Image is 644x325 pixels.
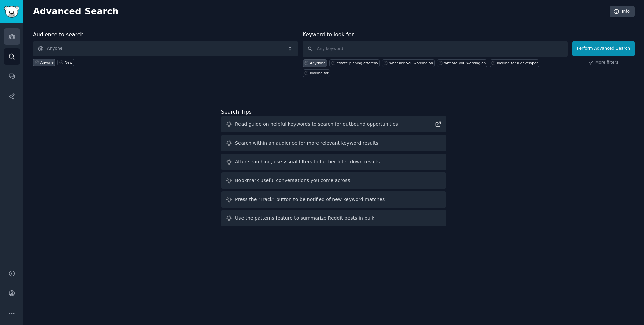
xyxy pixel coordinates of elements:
label: Keyword to look for [303,31,354,38]
label: Search Tips [221,109,252,115]
label: Audience to search [33,31,84,38]
div: After searching, use visual filters to further filter down results [235,158,380,165]
input: Any keyword [303,41,568,57]
button: Anyone [33,41,298,56]
h2: Advanced Search [33,6,606,17]
div: looking for a developer [497,61,538,65]
div: Bookmark useful conversations you come across [235,177,350,184]
div: Press the "Track" button to be notified of new keyword matches [235,196,385,203]
div: Search within an audience for more relevant keyword results [235,140,378,147]
div: estate planing attoreny [337,61,378,65]
div: looking for [310,71,329,75]
a: More filters [588,60,619,66]
img: GummySearch logo [4,6,19,18]
a: New [57,59,74,66]
div: Anything [310,61,326,65]
div: New [65,60,72,65]
div: wht are you working on [444,61,486,65]
a: Info [610,6,635,17]
div: Read guide on helpful keywords to search for outbound opportunities [235,121,398,128]
div: Use the patterns feature to summarize Reddit posts in bulk [235,215,374,222]
div: what are you working on [389,61,433,65]
button: Perform Advanced Search [572,41,635,56]
div: Anyone [40,60,54,65]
